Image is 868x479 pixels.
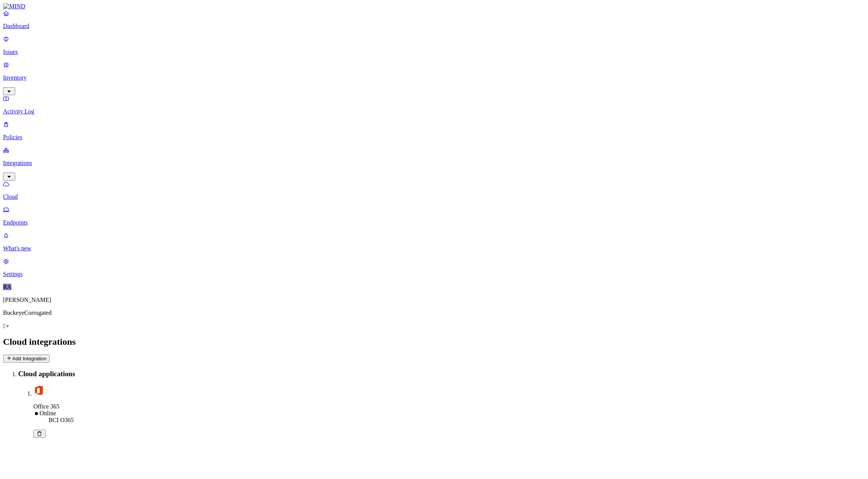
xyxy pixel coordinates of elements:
[3,108,865,115] p: Activity Log
[3,309,865,316] p: BuckeyeCorrugated
[3,206,865,226] a: Endpoints
[3,181,865,200] a: Cloud
[39,410,56,416] span: Online
[33,403,60,410] span: Office 365
[3,297,865,303] p: [PERSON_NAME]
[3,337,865,347] h2: Cloud integrations
[3,49,865,55] p: Issues
[3,284,11,290] span: RA
[3,160,865,166] p: Integrations
[3,61,865,94] a: Inventory
[3,219,865,226] p: Endpoints
[3,74,865,81] p: Inventory
[3,271,865,278] p: Settings
[18,370,865,378] h3: Cloud applications
[3,10,865,30] a: Dashboard
[3,95,865,115] a: Activity Log
[3,232,865,252] a: What's new
[49,417,74,423] span: BCI O365
[3,3,25,10] img: MIND
[3,3,865,10] a: MIND
[3,121,865,141] a: Policies
[33,385,44,396] img: office-365
[3,355,50,363] button: Add Integration
[3,147,865,179] a: Integrations
[3,23,865,30] p: Dashboard
[3,193,865,200] p: Cloud
[3,36,865,55] a: Issues
[3,245,865,252] p: What's new
[3,134,865,141] p: Policies
[3,258,865,278] a: Settings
